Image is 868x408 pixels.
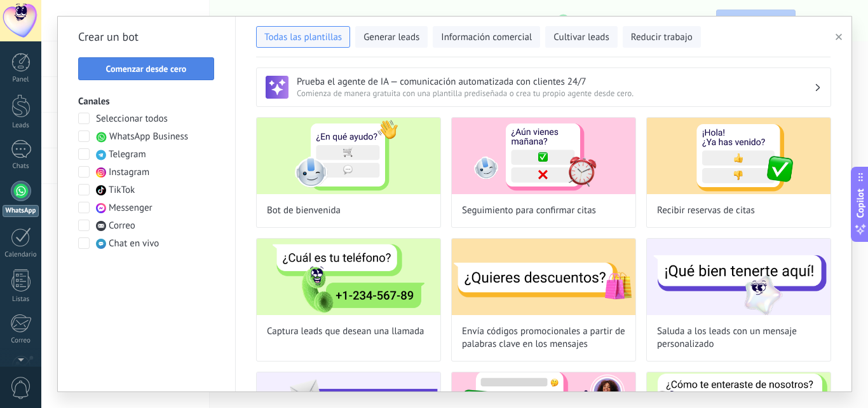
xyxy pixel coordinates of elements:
[109,166,149,179] span: Instagram
[647,118,831,194] img: Recibir reservas de citas
[631,31,693,44] span: Reducir trabajo
[545,26,617,48] button: Cultivar leads
[441,31,532,44] span: Información comercial
[363,31,419,44] span: Generar leads
[3,162,39,171] div: Chats
[3,251,39,259] div: Calendario
[78,27,215,47] h2: Crear un bot
[109,202,153,215] span: Messenger
[257,118,440,194] img: Bot de bienvenida
[109,220,135,232] span: Correo
[3,76,39,84] div: Panel
[647,239,831,315] img: Saluda a los leads con un mensaje personalizado
[452,239,635,315] img: Envía códigos promocionales a partir de palabras clave en los mensajes
[452,118,635,194] img: Seguimiento para confirmar citas
[433,26,540,48] button: Información comercial
[256,26,350,48] button: Todas las plantillas
[267,204,341,217] span: Bot de bienvenida
[3,205,39,217] div: WhatsApp
[109,130,188,143] span: WhatsApp Business
[657,325,820,351] span: Saluda a los leads con un mensaje personalizado
[78,95,215,108] h3: Canales
[553,31,609,44] span: Cultivar leads
[109,148,146,161] span: Telegram
[264,31,342,44] span: Todas las plantillas
[109,184,135,197] span: TikTok
[257,239,440,315] img: Captura leads que desean una llamada
[623,26,701,48] button: Reducir trabajo
[3,337,39,345] div: Correo
[267,325,424,338] span: Captura leads que desean una llamada
[78,57,214,80] button: Comenzar desde cero
[3,295,39,304] div: Listas
[355,26,428,48] button: Generar leads
[3,122,39,130] div: Leads
[854,188,867,218] span: Copilot
[109,237,159,250] span: Chat en vivo
[106,64,187,73] span: Comenzar desde cero
[96,113,168,125] span: Seleccionar todos
[462,204,596,217] span: Seguimiento para confirmar citas
[462,325,625,351] span: Envía códigos promocionales a partir de palabras clave en los mensajes
[297,76,814,88] h3: Prueba el agente de IA — comunicación automatizada con clientes 24/7
[657,204,755,217] span: Recibir reservas de citas
[297,88,814,99] span: Comienza de manera gratuita con una plantilla prediseñada o crea tu propio agente desde cero.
